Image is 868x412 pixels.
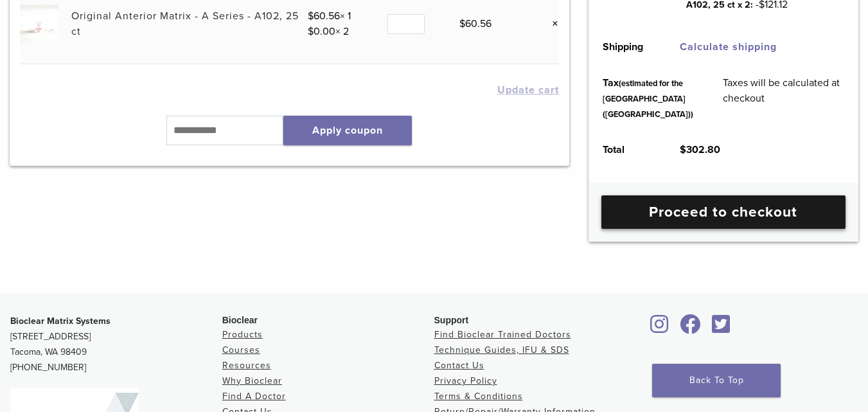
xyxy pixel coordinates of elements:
[434,315,469,325] span: Support
[459,17,492,30] bdi: 60.56
[222,375,282,386] a: Why Bioclear
[652,364,781,397] a: Back To Top
[675,322,705,335] a: Bioclear
[434,329,571,340] a: Find Bioclear Trained Doctors
[308,25,349,38] span: × 2
[708,65,858,132] td: Taxes will be calculated at checkout
[589,29,666,65] th: Shipping
[434,375,497,386] a: Privacy Policy
[434,391,523,402] a: Terms & Conditions
[71,10,299,38] a: Original Anterior Matrix - A Series - A102, 25 ct
[222,360,271,371] a: Resources
[222,345,260,355] a: Courses
[708,322,735,335] a: Bioclear
[10,314,222,375] p: [STREET_ADDRESS] Tacoma, WA 98409 [PHONE_NUMBER]
[20,4,58,42] img: Original Anterior Matrix - A Series - A102, 25 ct
[589,132,666,168] th: Total
[589,65,708,132] th: Tax
[680,143,720,156] bdi: 302.80
[434,360,484,371] a: Contact Us
[497,85,559,95] button: Update cart
[601,195,846,229] a: Proceed to checkout
[222,315,258,325] span: Bioclear
[680,40,777,53] a: Calculate shipping
[646,322,673,335] a: Bioclear
[542,15,559,32] a: Remove this item
[308,25,314,38] span: $
[434,345,569,355] a: Technique Guides, IFU & SDS
[680,143,686,156] span: $
[222,391,286,402] a: Find A Doctor
[10,316,111,327] strong: Bioclear Matrix Systems
[308,10,340,22] bdi: 60.56
[308,10,314,22] span: $
[283,116,412,145] button: Apply coupon
[459,17,465,30] span: $
[603,78,693,120] small: (estimated for the [GEOGRAPHIC_DATA] ([GEOGRAPHIC_DATA]))
[222,329,263,340] a: Products
[308,25,335,38] bdi: 0.00
[308,10,351,22] span: × 1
